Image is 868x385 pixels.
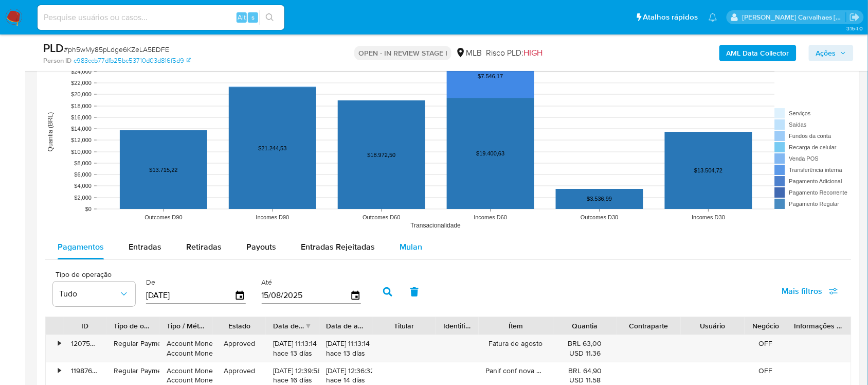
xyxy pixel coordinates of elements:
[251,12,255,22] span: s
[259,10,280,25] button: search-icon
[719,45,797,61] button: AML Data Collector
[456,47,482,59] div: MLB
[809,45,854,61] button: Ações
[38,11,284,24] input: Pesquise usuários ou casos...
[64,44,169,55] span: # ph5wMy85pLdge6KZeLA5EDFE
[238,12,246,22] span: Alt
[43,56,71,65] b: Person ID
[354,46,451,60] p: OPEN - IN REVIEW STAGE I
[523,47,542,59] span: HIGH
[643,12,698,23] span: Atalhos rápidos
[743,12,846,22] p: sara.carvalhaes@mercadopago.com.br
[43,40,64,56] b: PLD
[709,13,717,22] a: Notificações
[486,47,542,59] span: Risco PLD:
[816,45,836,61] span: Ações
[727,45,789,61] b: AML Data Collector
[846,24,863,32] span: 3.154.0
[74,56,191,65] a: c983ccb77dfb25bc53710d03d816f5d9
[849,12,860,23] a: Sair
